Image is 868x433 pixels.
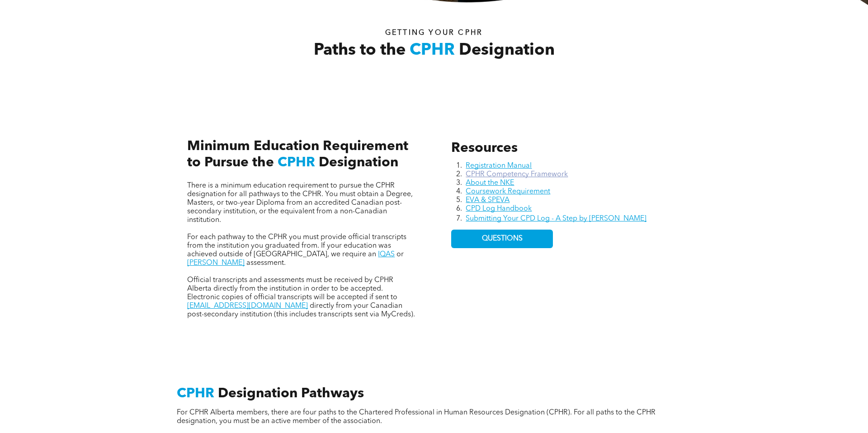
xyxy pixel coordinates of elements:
[177,387,214,400] span: CPHR
[410,42,455,59] span: CPHR
[319,156,398,169] span: Designation
[218,387,364,400] span: Designation Pathways
[385,29,483,37] span: Getting your Cphr
[177,409,656,425] span: For CPHR Alberta members, there are four paths to the Chartered Professional in Human Resources D...
[482,235,523,243] span: QUESTIONS
[187,182,413,224] span: There is a minimum education requirement to pursue the CPHR designation for all pathways to the C...
[466,162,532,169] a: Registration Manual
[466,179,514,187] a: About the NKE
[451,141,518,155] span: Resources
[459,42,555,59] span: Designation
[187,302,308,310] a: [EMAIL_ADDRESS][DOMAIN_NAME]
[378,251,395,258] a: IQAS
[466,188,550,195] a: Coursework Requirement
[466,215,646,222] a: Submitting Your CPD Log - A Step by [PERSON_NAME]
[246,259,286,267] span: assessment.
[466,197,509,204] a: EVA & SPEVA
[187,302,415,318] span: directly from your Canadian post-secondary institution (this includes transcripts sent via MyCreds).
[314,42,406,59] span: Paths to the
[187,140,408,169] span: Minimum Education Requirement to Pursue the
[451,230,553,248] a: QUESTIONS
[187,234,406,258] span: For each pathway to the CPHR you must provide official transcripts from the institution you gradu...
[187,277,397,301] span: Official transcripts and assessments must be received by CPHR Alberta directly from the instituti...
[466,171,568,178] a: CPHR Competency Framework
[278,156,315,169] span: CPHR
[466,205,532,212] a: CPD Log Handbook
[396,251,404,258] span: or
[187,259,245,267] a: [PERSON_NAME]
